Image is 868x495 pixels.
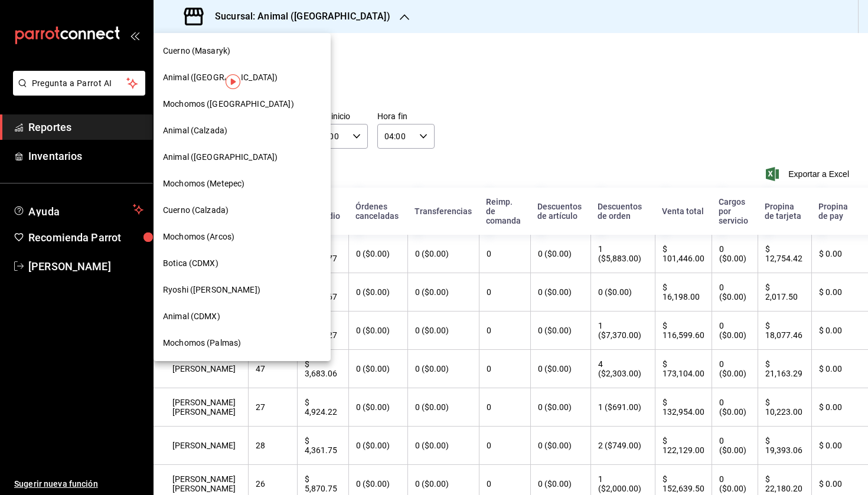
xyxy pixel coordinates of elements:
span: Animal (Calzada) [163,124,227,137]
div: Cuerno (Calzada) [154,197,331,224]
div: Animal (CDMX) [154,303,331,330]
div: Mochomos (Palmas) [154,330,331,356]
span: Botica (CDMX) [163,257,218,270]
span: Animal ([GEOGRAPHIC_DATA]) [163,71,278,84]
div: Animal ([GEOGRAPHIC_DATA]) [154,144,331,171]
span: Animal (CDMX) [163,310,220,323]
div: Mochomos ([GEOGRAPHIC_DATA]) [154,91,331,117]
span: Cuerno (Calzada) [163,204,229,217]
div: Mochomos (Metepec) [154,171,331,197]
span: Ryoshi ([PERSON_NAME]) [163,284,260,296]
div: Cuerno (Masaryk) [154,38,331,64]
span: Mochomos (Palmas) [163,337,241,349]
span: Mochomos (Arcos) [163,231,234,243]
span: Mochomos (Metepec) [163,178,244,190]
div: Mochomos (Arcos) [154,224,331,250]
div: Botica (CDMX) [154,250,331,277]
span: Mochomos ([GEOGRAPHIC_DATA]) [163,98,294,110]
div: Animal (Calzada) [154,117,331,144]
span: Animal ([GEOGRAPHIC_DATA]) [163,151,278,163]
div: Animal ([GEOGRAPHIC_DATA]) [154,64,331,91]
img: Tooltip marker [226,74,240,89]
span: Cuerno (Masaryk) [163,45,230,57]
div: Ryoshi ([PERSON_NAME]) [154,277,331,303]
